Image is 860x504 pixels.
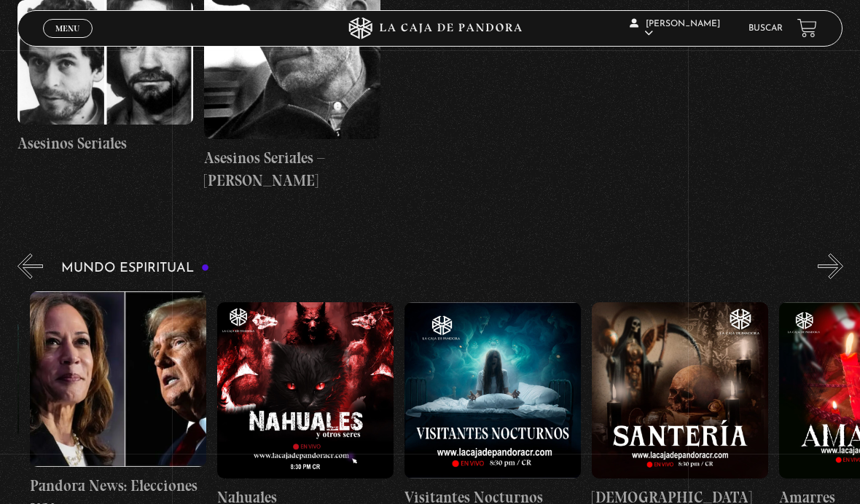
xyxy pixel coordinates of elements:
[17,253,43,279] button: Previous
[61,261,210,275] h3: Mundo Espiritual
[748,24,783,33] a: Buscar
[630,20,720,38] span: [PERSON_NAME]
[51,36,85,47] span: Cerrar
[818,253,843,279] button: Next
[55,24,79,33] span: Menu
[17,132,194,155] h4: Asesinos Seriales
[204,146,380,192] h4: Asesinos Seriales – [PERSON_NAME]
[797,18,817,38] a: View your shopping cart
